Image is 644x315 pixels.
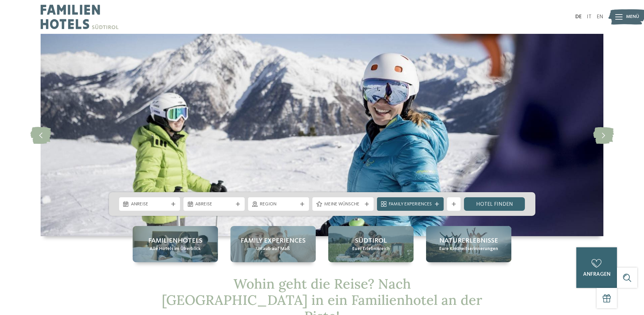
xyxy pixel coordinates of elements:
a: DE [575,14,582,20]
span: Euer Erlebnisreich [352,246,390,252]
span: Anreise [131,201,169,208]
a: EN [597,14,603,20]
span: Südtirol [355,236,387,246]
img: Familienhotel an der Piste = Spaß ohne Ende [41,34,603,236]
span: Abreise [195,201,233,208]
span: Region [260,201,297,208]
span: Eure Kindheitserinnerungen [439,246,498,252]
span: Urlaub auf Maß [256,246,290,252]
span: Alle Hotels im Überblick [150,246,201,252]
span: Naturerlebnisse [439,236,498,246]
span: Familienhotels [148,236,202,246]
a: Familienhotel an der Piste = Spaß ohne Ende Familienhotels Alle Hotels im Überblick [133,226,218,262]
span: Family Experiences [241,236,306,246]
span: Family Experiences [389,201,432,208]
a: anfragen [576,247,617,288]
a: Familienhotel an der Piste = Spaß ohne Ende Family Experiences Urlaub auf Maß [230,226,316,262]
a: Familienhotel an der Piste = Spaß ohne Ende Naturerlebnisse Eure Kindheitserinnerungen [426,226,511,262]
a: Hotel finden [464,197,525,211]
span: Menü [626,14,639,20]
a: Familienhotel an der Piste = Spaß ohne Ende Südtirol Euer Erlebnisreich [328,226,414,262]
a: IT [587,14,592,20]
span: anfragen [583,272,610,277]
span: Meine Wünsche [324,201,362,208]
